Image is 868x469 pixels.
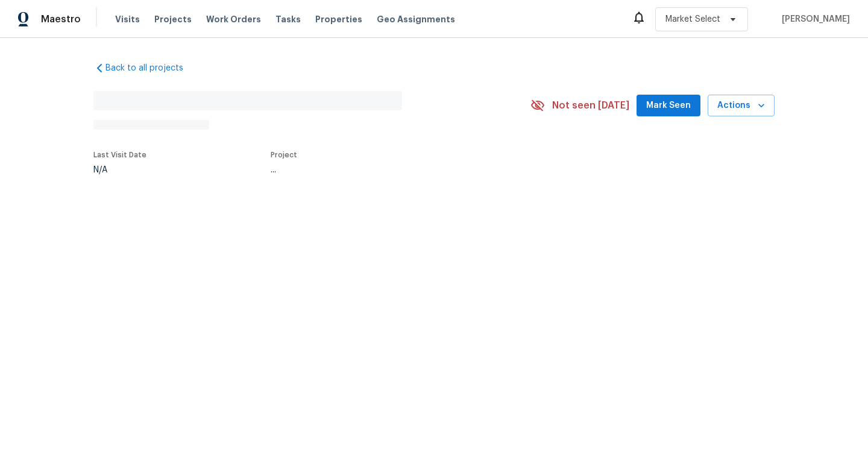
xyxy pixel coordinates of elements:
span: Not seen [DATE] [552,99,629,112]
span: Mark Seen [646,98,691,113]
span: Work Orders [206,13,261,25]
button: Mark Seen [637,95,700,117]
span: Properties [315,13,362,25]
div: ... [271,166,502,174]
span: [PERSON_NAME] [777,13,850,25]
a: Back to all projects [93,62,209,74]
span: Actions [717,98,765,113]
span: Visits [115,13,140,25]
span: Projects [154,13,192,25]
div: N/A [93,166,146,174]
span: Tasks [275,15,301,24]
span: Last Visit Date [93,151,146,159]
span: Maestro [41,13,81,25]
button: Actions [708,95,775,117]
span: Geo Assignments [377,13,455,25]
span: Market Select [665,13,720,25]
span: Project [271,151,297,159]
